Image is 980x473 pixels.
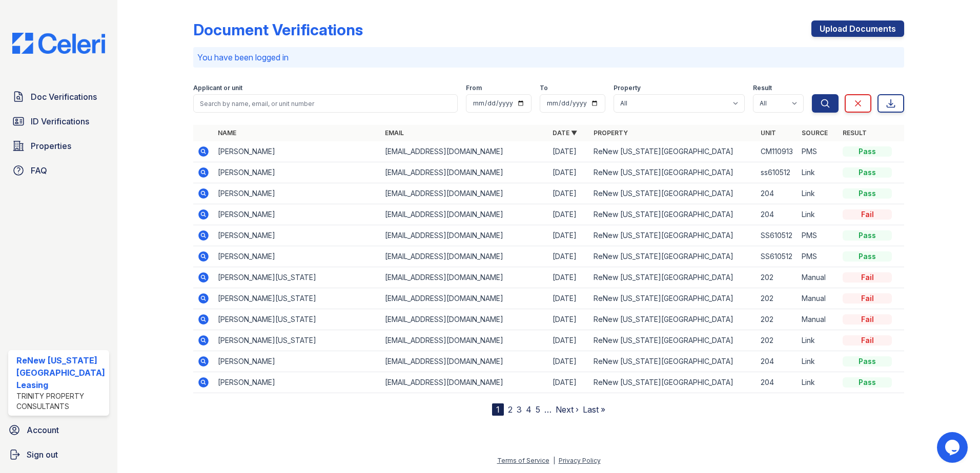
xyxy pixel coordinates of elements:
td: Manual [798,288,839,309]
a: Unit [761,129,776,137]
td: Manual [798,309,839,330]
td: Link [798,351,839,372]
div: Document Verifications [193,20,363,39]
td: ReNew [US_STATE][GEOGRAPHIC_DATA] [589,267,757,288]
td: PMS [798,246,839,267]
div: Trinity Property Consultants [16,391,105,412]
td: [EMAIL_ADDRESS][DOMAIN_NAME] [381,141,548,162]
a: 4 [526,404,532,415]
a: Email [385,129,404,137]
label: Result [753,84,772,92]
div: Pass [843,188,892,199]
td: 202 [757,330,798,351]
td: CM110913 [757,141,798,162]
span: Doc Verifications [31,91,97,103]
td: [PERSON_NAME] [214,246,381,267]
td: Link [798,162,839,183]
td: [DATE] [548,162,589,183]
td: ReNew [US_STATE][GEOGRAPHIC_DATA] [589,288,757,309]
td: 204 [757,204,798,225]
td: [DATE] [548,141,589,162]
td: [PERSON_NAME][US_STATE] [214,288,381,309]
td: [DATE] [548,288,589,309]
td: Link [798,204,839,225]
a: Terms of Service [497,457,549,464]
p: You have been logged in [197,51,901,63]
span: FAQ [31,164,47,177]
td: [DATE] [548,267,589,288]
label: From [466,84,482,92]
td: 202 [757,309,798,330]
td: [PERSON_NAME] [214,162,381,183]
td: Link [798,372,839,393]
a: Sign out [4,444,113,465]
td: [DATE] [548,351,589,372]
div: Pass [843,377,892,388]
td: [EMAIL_ADDRESS][DOMAIN_NAME] [381,225,548,246]
td: [PERSON_NAME] [214,351,381,372]
td: [PERSON_NAME] [214,141,381,162]
iframe: chat widget [937,432,970,463]
td: [EMAIL_ADDRESS][DOMAIN_NAME] [381,330,548,351]
td: [DATE] [548,204,589,225]
td: [EMAIL_ADDRESS][DOMAIN_NAME] [381,246,548,267]
td: [DATE] [548,225,589,246]
input: Search by name, email, or unit number [193,94,458,113]
div: Pass [843,251,892,262]
td: [PERSON_NAME] [214,204,381,225]
span: ID Verifications [31,115,89,127]
td: ReNew [US_STATE][GEOGRAPHIC_DATA] [589,309,757,330]
a: ID Verifications [8,111,109,132]
td: ReNew [US_STATE][GEOGRAPHIC_DATA] [589,225,757,246]
td: ReNew [US_STATE][GEOGRAPHIC_DATA] [589,141,757,162]
label: Applicant or unit [193,84,242,92]
td: [EMAIL_ADDRESS][DOMAIN_NAME] [381,309,548,330]
td: [EMAIL_ADDRESS][DOMAIN_NAME] [381,351,548,372]
a: Date ▼ [553,129,577,137]
td: [DATE] [548,309,589,330]
span: Account [27,424,59,436]
div: Pass [843,167,892,178]
a: FAQ [8,160,109,181]
td: [EMAIL_ADDRESS][DOMAIN_NAME] [381,162,548,183]
a: Doc Verifications [8,87,109,107]
td: [DATE] [548,183,589,204]
td: [PERSON_NAME] [214,225,381,246]
td: [PERSON_NAME][US_STATE] [214,267,381,288]
td: 202 [757,267,798,288]
div: Fail [843,209,892,220]
td: ReNew [US_STATE][GEOGRAPHIC_DATA] [589,246,757,267]
td: ReNew [US_STATE][GEOGRAPHIC_DATA] [589,330,757,351]
span: … [544,403,552,416]
a: Source [802,129,828,137]
td: SS610512 [757,225,798,246]
div: Fail [843,272,892,283]
td: ReNew [US_STATE][GEOGRAPHIC_DATA] [589,183,757,204]
a: Property [594,129,628,137]
div: ReNew [US_STATE][GEOGRAPHIC_DATA] Leasing [16,354,105,391]
div: 1 [492,403,504,416]
div: Pass [843,230,892,241]
td: ReNew [US_STATE][GEOGRAPHIC_DATA] [589,162,757,183]
a: Next › [556,404,579,415]
a: 2 [508,404,513,415]
a: Last » [583,404,605,415]
td: [EMAIL_ADDRESS][DOMAIN_NAME] [381,204,548,225]
div: Pass [843,356,892,367]
td: [DATE] [548,330,589,351]
td: ReNew [US_STATE][GEOGRAPHIC_DATA] [589,351,757,372]
a: 5 [536,404,540,415]
a: 3 [517,404,522,415]
div: Fail [843,335,892,346]
img: CE_Logo_Blue-a8612792a0a2168367f1c8372b55b34899dd931a85d93a1a3d3e32e68fde9ad4.png [4,33,113,54]
div: Fail [843,314,892,325]
a: Properties [8,136,109,156]
td: SS610512 [757,246,798,267]
div: Fail [843,293,892,304]
span: Properties [31,140,71,152]
td: 204 [757,351,798,372]
td: [EMAIL_ADDRESS][DOMAIN_NAME] [381,267,548,288]
td: ReNew [US_STATE][GEOGRAPHIC_DATA] [589,204,757,225]
td: 204 [757,183,798,204]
